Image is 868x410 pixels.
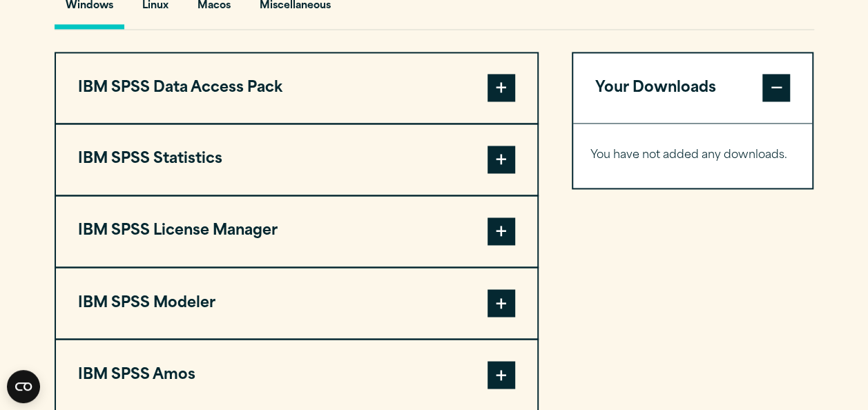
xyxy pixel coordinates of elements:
button: IBM SPSS Amos [56,340,537,410]
button: IBM SPSS Modeler [56,268,537,338]
button: IBM SPSS License Manager [56,196,537,266]
div: Your Downloads [573,123,813,188]
button: IBM SPSS Statistics [56,124,537,195]
button: Open CMP widget [7,370,40,403]
button: IBM SPSS Data Access Pack [56,53,537,124]
button: Your Downloads [573,53,813,124]
p: You have not added any downloads. [590,146,795,166]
